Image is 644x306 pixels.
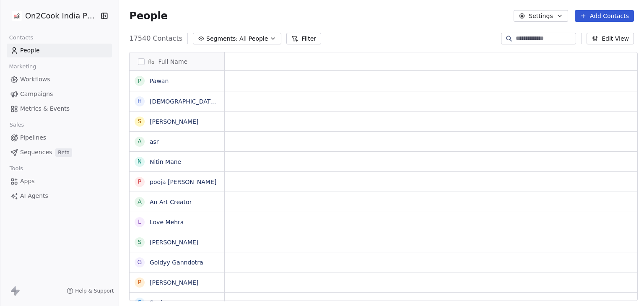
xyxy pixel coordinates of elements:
span: People [129,10,167,22]
div: grid [130,71,225,301]
img: on2cook%20logo-04%20copy.jpg [12,11,22,21]
div: L [138,218,142,226]
a: Help & Support [67,288,114,294]
a: Campaigns [7,87,112,101]
a: [PERSON_NAME] [150,279,198,286]
a: AI Agents [7,189,112,203]
span: Pipelines [20,133,46,142]
div: A [138,197,142,206]
span: Metrics & Events [20,104,70,113]
a: People [7,44,112,57]
div: S [138,117,142,126]
span: Segments: [206,34,238,43]
a: [PERSON_NAME] [150,239,198,246]
a: Workflows [7,73,112,86]
div: N [138,157,142,166]
a: Goldyy Ganndotra [150,259,203,266]
span: Beta [55,148,72,157]
div: G [138,258,142,267]
a: pooja [PERSON_NAME] [150,179,216,185]
a: Love Mehra [150,219,184,226]
div: P [138,278,141,287]
span: On2Cook India Pvt. Ltd. [25,10,98,21]
button: Edit View [587,33,634,44]
span: Apps [20,177,35,186]
span: Sequences [20,148,52,157]
a: Pawan [150,78,169,84]
a: [PERSON_NAME] [150,118,198,125]
a: Sanjay [150,299,169,306]
div: a [138,137,142,146]
div: S [138,238,142,246]
span: Help & Support [75,288,114,294]
span: Workflows [20,75,50,84]
span: All People [239,34,268,43]
span: People [20,46,40,55]
div: p [138,177,141,186]
button: Filter [286,33,321,44]
a: asr [150,138,159,145]
span: Contacts [5,31,37,44]
span: 17540 Contacts [129,34,182,44]
a: Metrics & Events [7,102,112,116]
span: AI Agents [20,192,48,200]
span: Sales [6,119,28,131]
span: Campaigns [20,90,53,99]
span: Full Name [158,57,187,66]
div: H [138,97,142,106]
span: Tools [6,162,26,175]
button: On2Cook India Pvt. Ltd. [10,9,94,23]
a: [DEMOGRAPHIC_DATA][PERSON_NAME] [150,98,265,105]
a: Apps [7,174,112,188]
span: Marketing [5,60,40,73]
div: P [138,77,141,86]
button: Settings [514,10,568,22]
a: An Art Creator [150,199,192,205]
a: Pipelines [7,131,112,145]
button: Add Contacts [575,10,634,22]
div: Full Name [130,52,224,70]
a: SequencesBeta [7,145,112,159]
a: Nitin Mane [150,158,181,165]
